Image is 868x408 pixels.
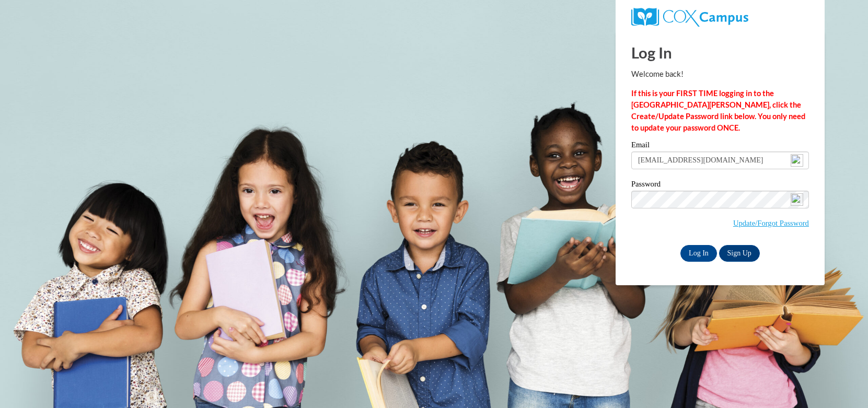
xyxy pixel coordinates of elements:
input: Log In [680,245,717,262]
p: Welcome back! [631,68,809,80]
img: npw-badge-icon-locked.svg [791,154,803,167]
strong: If this is your FIRST TIME logging in to the [GEOGRAPHIC_DATA][PERSON_NAME], click the Create/Upd... [631,89,805,132]
h1: Log In [631,42,809,63]
a: Sign Up [719,245,760,262]
a: Update/Forgot Password [733,219,809,227]
img: npw-badge-icon-locked.svg [791,193,803,206]
a: COX Campus [631,8,809,27]
img: COX Campus [631,8,748,27]
label: Email [631,141,809,151]
label: Password [631,180,809,191]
